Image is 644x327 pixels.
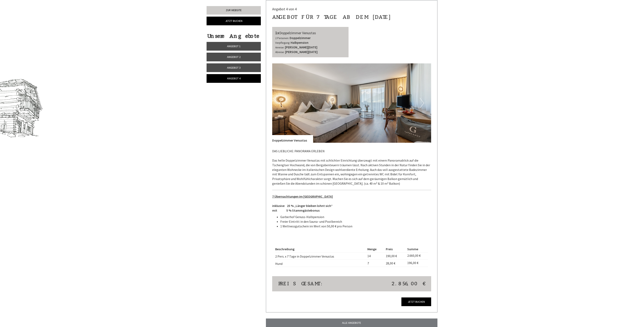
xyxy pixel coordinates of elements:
td: Hund [275,260,366,267]
span: 190,00 € [386,254,397,258]
span: 28,00 € [386,261,395,265]
div: Angebot für 7 Tage ab dem [DATE] [272,13,391,21]
b: [PERSON_NAME][DATE] [285,50,318,54]
span: Angebot 1 [227,44,241,48]
small: 2 Personen: [275,36,289,40]
span: Angebot 2 [227,55,241,59]
button: Next [420,98,424,108]
li: 1 Wellnessgutschein im Wert von 50,00 € pro Person [280,224,431,229]
span: 2.856,00 € [392,280,425,287]
a: Jetzt buchen [207,17,261,25]
td: 7 [366,260,384,267]
td: 2.660,00 € [406,252,428,260]
div: Preis gesamt: [275,280,352,287]
th: Preis [384,246,406,252]
u: 7 Übernachtungen im [GEOGRAPHIC_DATA] [272,194,333,198]
th: Menge [366,246,384,252]
small: Anreise: [275,46,284,49]
a: Jetzt buchen [401,297,431,306]
li: Garberhof Genuss-Halbpension [280,215,431,219]
td: 14 [366,252,384,260]
img: image [272,63,431,143]
span: Angebot 3 [227,66,241,69]
th: Summe [406,246,428,252]
td: 196,00 € [406,260,428,267]
p: DAS LIEBLICHE: PANORAMA ERLEBEN Das helle Doppelzimmer Venustas mit schlichter Einrichtung überze... [272,149,431,186]
b: Halbpension [291,40,308,45]
b: Doppelzimmer [290,36,311,40]
small: Verpflegung: [275,41,290,45]
b: 1x [275,30,279,35]
li: Freier Eintritt in den Sauna- und Poolbereich [280,219,431,224]
div: Doppelzimmer Venustas [272,135,313,143]
th: Beschreibung [275,246,366,252]
div: Unsere Angebote [207,32,260,40]
a: Zur Website [207,6,261,15]
small: Abreise: [275,50,285,54]
strong: inklusive 25 % „Länger bleiben lohnt sich“ mit 5 % Stammgästebonus [272,204,333,212]
div: Doppelzimmer Venustas [275,30,346,36]
b: [PERSON_NAME][DATE] [285,45,317,49]
button: Previous [279,98,284,108]
td: 2 Pers. x 7 Tage in Doppelzimmer Venustas [275,252,366,260]
span: Angebot 4 von 4 [272,7,297,11]
span: Angebot 4 [227,77,241,80]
